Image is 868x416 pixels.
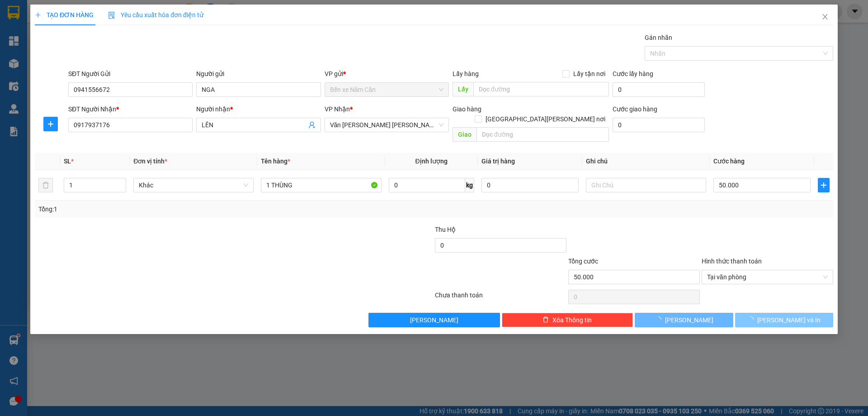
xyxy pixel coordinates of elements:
span: Thu Hộ [435,226,456,233]
button: [PERSON_NAME] [635,313,733,327]
input: Dọc đường [476,127,609,142]
button: [PERSON_NAME] và In [735,313,833,327]
span: Giá trị hàng [481,158,515,165]
span: Bến xe Năm Căn [330,83,443,96]
button: plus [818,178,830,192]
b: [PERSON_NAME] [52,6,128,17]
div: VP gửi [325,69,449,79]
span: delete [542,316,549,324]
span: Lấy tận nơi [570,69,609,79]
button: [PERSON_NAME] [368,313,500,327]
span: [PERSON_NAME] [665,315,713,325]
div: Chưa thanh toán [434,290,567,306]
input: Dọc đường [473,82,609,96]
span: plus [44,120,57,128]
span: Yêu cầu xuất hóa đơn điện tử [108,11,203,19]
span: Giao [453,127,476,142]
span: [PERSON_NAME] [410,315,458,325]
button: plus [43,117,58,131]
span: plus [818,182,829,189]
span: loading [655,316,665,323]
input: Cước lấy hàng [613,82,705,97]
span: Giao hàng [453,105,481,113]
label: Hình thức thanh toán [702,258,762,265]
div: Tổng: 1 [38,204,335,214]
th: Ghi chú [582,153,710,170]
span: environment [52,22,59,29]
span: Khác [139,178,248,192]
label: Cước giao hàng [613,105,657,113]
span: Văn phòng Hồ Chí Minh [330,118,443,132]
b: GỬI : Bến xe Năm Căn [4,57,127,72]
span: Lấy [453,82,473,96]
input: Ghi Chú [586,178,706,192]
span: Cước hàng [713,158,745,165]
span: Đơn vị tính [133,158,167,165]
span: Tại văn phòng [707,270,828,284]
label: Gán nhãn [645,34,672,41]
span: loading [747,316,757,323]
button: delete [38,178,53,192]
span: SL [64,158,71,165]
span: user-add [308,121,316,129]
span: [PERSON_NAME] và In [757,315,821,325]
span: kg [465,178,474,192]
div: SĐT Người Gửi [68,69,193,79]
input: VD: Bàn, Ghế [261,178,381,192]
span: Xóa Thông tin [552,315,592,325]
span: Tên hàng [261,158,290,165]
input: 0 [481,178,579,192]
div: SĐT Người Nhận [68,104,193,114]
span: TẠO ĐƠN HÀNG [35,11,94,19]
span: Định lượng [415,158,448,165]
button: Close [812,5,838,30]
span: VP Nhận [325,105,350,113]
div: Người gửi [196,69,321,79]
li: 02839.63.63.63 [4,31,172,43]
span: Lấy hàng [453,70,479,77]
img: icon [108,12,115,19]
span: plus [35,12,41,18]
span: [GEOGRAPHIC_DATA][PERSON_NAME] nơi [482,114,609,124]
label: Cước lấy hàng [613,70,653,77]
li: 85 [PERSON_NAME] [4,20,172,31]
span: close [821,13,829,20]
button: deleteXóa Thông tin [502,313,633,327]
input: Cước giao hàng [613,118,705,132]
span: Tổng cước [568,258,598,265]
div: Người nhận [196,104,321,114]
span: phone [52,33,59,40]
